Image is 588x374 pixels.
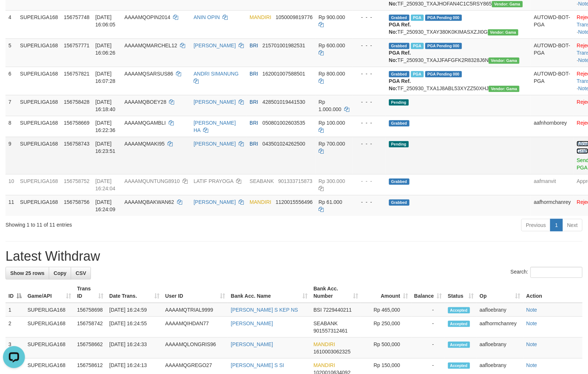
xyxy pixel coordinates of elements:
[386,38,531,67] td: TF_250930_TXAJJFAFGFK2R8328J6N
[389,179,409,185] span: Grabbed
[124,120,166,126] span: AAAAMQGAMBLI
[521,219,551,231] a: Previous
[526,320,537,326] a: Note
[389,99,409,106] span: Pending
[531,195,574,216] td: aafhormchanrey
[262,141,305,147] span: Copy 043501024262500 to clipboard
[411,15,424,21] span: Marked by aafheankoy
[64,120,89,126] span: 156758669
[95,120,115,133] span: [DATE] 16:22:36
[319,199,342,205] span: Rp 61.000
[231,362,284,368] a: [PERSON_NAME] S SI
[511,267,583,278] label: Search:
[194,199,236,205] a: [PERSON_NAME]
[355,14,383,21] div: - - -
[531,38,574,67] td: AUTOWD-BOT-PGA
[355,198,383,206] div: - - -
[5,282,25,303] th: ID: activate to sort column descending
[448,342,470,348] span: Accepted
[389,71,409,77] span: Grabbed
[389,141,409,147] span: Pending
[5,116,17,137] td: 8
[262,43,305,48] span: Copy 215701001982531 to clipboard
[531,67,574,95] td: AUTOWD-BOT-PGA
[319,14,345,20] span: Rp 900.000
[389,50,411,63] b: PGA Ref. No:
[319,120,345,126] span: Rp 100.000
[361,338,411,359] td: Rp 500,000
[526,362,537,368] a: Note
[162,282,228,303] th: User ID: activate to sort column ascending
[526,341,537,347] a: Note
[106,317,162,338] td: [DATE] 16:24:55
[5,195,17,216] td: 11
[411,71,424,77] span: Marked by aafheankoy
[250,199,271,205] span: MANDIRI
[389,22,411,35] b: PGA Ref. No:
[74,282,106,303] th: Trans ID: activate to sort column ascending
[95,178,115,191] span: [DATE] 16:24:04
[25,338,74,359] td: SUPERLIGA168
[488,29,519,36] span: Vendor URL: https://trx31.1velocity.biz
[194,14,220,20] a: ANIN OPIN
[5,67,17,95] td: 6
[389,120,409,126] span: Grabbed
[5,249,583,264] h1: Latest Withdraw
[355,42,383,49] div: - - -
[162,338,228,359] td: AAAAMQLONGRIS96
[5,317,25,338] td: 2
[250,120,258,126] span: BRI
[489,58,519,64] span: Vendor URL: https://trx31.1velocity.biz
[64,99,89,105] span: 156758428
[95,71,115,84] span: [DATE] 16:07:28
[250,99,258,105] span: BRI
[477,282,523,303] th: Op: activate to sort column ascending
[531,116,574,137] td: aafnhornborey
[250,43,258,48] span: BRI
[477,338,523,359] td: aafloebrany
[389,15,409,21] span: Grabbed
[25,282,74,303] th: Game/API: activate to sort column ascending
[124,178,180,184] span: AAAAMQUNTUNG8910
[550,219,563,231] a: 1
[71,267,91,279] a: CSV
[448,363,470,369] span: Accepted
[262,99,305,105] span: Copy 428501019441530 to clipboard
[313,341,335,347] span: MANDIRI
[95,14,115,27] span: [DATE] 16:06:05
[313,362,335,368] span: MANDIRI
[194,141,236,147] a: [PERSON_NAME]
[10,270,44,276] span: Show 25 rows
[425,71,462,77] span: PGA Pending
[162,317,228,338] td: AAAAMQIHDAN77
[411,43,424,49] span: Marked by aafheankoy
[54,270,66,276] span: Copy
[531,174,574,195] td: aafmanvit
[5,174,17,195] td: 10
[355,119,383,126] div: - - -
[194,71,239,77] a: ANDRI SIMANUNG
[523,282,583,303] th: Action
[124,43,177,48] span: AAAAMQMARCHEL12
[17,38,61,67] td: SUPERLIGA168
[17,195,61,216] td: SUPERLIGA168
[361,317,411,338] td: Rp 250,000
[531,10,574,38] td: AUTOWD-BOT-PGA
[231,320,273,326] a: [PERSON_NAME]
[64,14,89,20] span: 156757748
[448,307,470,313] span: Accepted
[250,178,274,184] span: SEABANK
[5,267,49,279] a: Show 25 rows
[355,177,383,185] div: - - -
[5,137,17,174] td: 9
[477,317,523,338] td: aafhormchanrey
[162,303,228,317] td: AAAAMQTRIAL9999
[194,120,236,133] a: [PERSON_NAME] HA
[323,307,352,313] span: Copy 7229440211 to clipboard
[361,303,411,317] td: Rp 465,000
[5,338,25,359] td: 3
[95,43,115,56] span: [DATE] 16:06:26
[276,14,313,20] span: Copy 1050009819776 to clipboard
[262,120,305,126] span: Copy 050801002603535 to clipboard
[313,328,348,334] span: Copy 901557312461 to clipboard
